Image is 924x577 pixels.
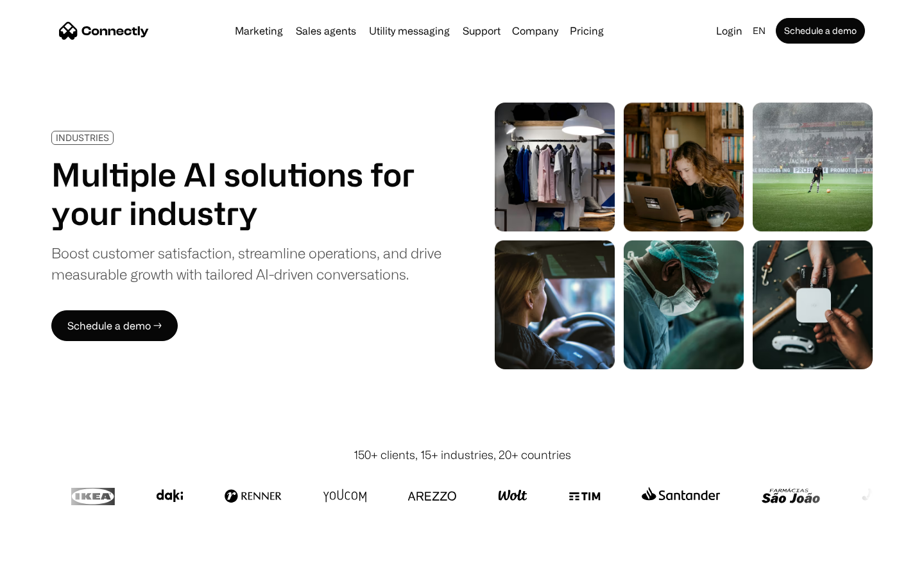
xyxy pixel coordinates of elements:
div: Company [508,22,562,40]
div: Boost customer satisfaction, streamline operations, and drive measurable growth with tailored AI-... [51,242,441,285]
div: en [748,22,773,40]
ul: Language list [26,555,77,573]
a: Login [711,22,748,40]
a: Schedule a demo → [51,310,178,341]
a: Support [458,26,506,36]
h1: Multiple AI solutions for your industry [51,155,441,232]
a: Marketing [230,26,288,36]
div: 150+ clients, 15+ industries, 20+ countries [354,446,571,464]
a: Schedule a demo [776,18,865,44]
a: Pricing [565,26,609,36]
aside: Language selected: English [13,553,77,573]
div: en [753,22,766,40]
div: INDUSTRIES [56,133,109,142]
a: Utility messaging [364,26,455,36]
a: home [59,21,149,40]
div: Company [512,22,558,40]
a: Sales agents [291,26,361,36]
